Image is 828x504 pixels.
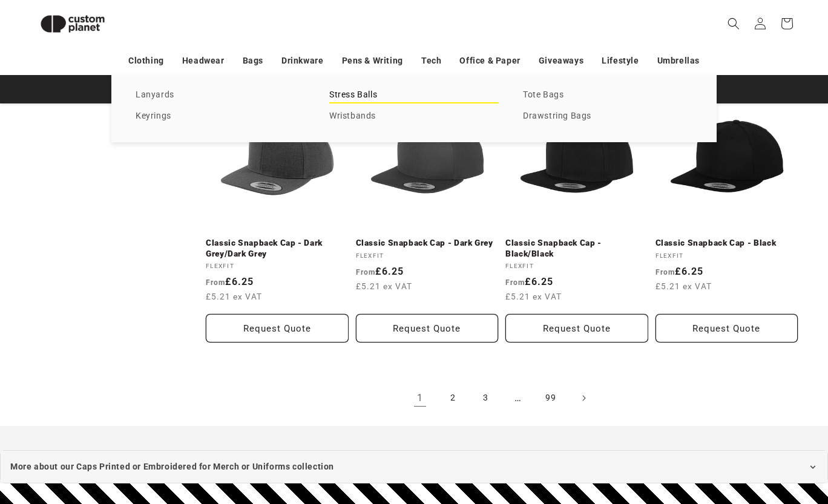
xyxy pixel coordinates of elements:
[182,50,225,71] a: Headwear
[657,50,700,71] a: Umbrellas
[281,50,323,71] a: Drinkware
[505,238,648,259] a: Classic Snapback Cap - Black/Black
[459,50,520,71] a: Office & Paper
[356,238,499,249] a: Classic Snapback Cap - Dark Grey
[539,50,583,71] a: Giveaways
[602,50,639,71] a: Lifestyle
[10,459,334,474] span: More about our Caps Printed or Embroidered for Merch or Uniforms collection
[243,50,263,71] a: Bags
[30,5,115,43] img: Custom Planet
[407,385,433,411] a: Page 1
[720,10,747,37] summary: Search
[767,446,828,504] iframe: Chat Widget
[505,314,648,342] button: Request Quote
[136,108,305,125] a: Keyrings
[570,385,597,411] a: Next page
[537,385,564,411] a: Page 99
[329,108,499,125] a: Wristbands
[523,108,692,125] a: Drawstring Bags
[136,87,305,103] a: Lanyards
[523,87,692,103] a: Tote Bags
[655,314,798,342] button: Request Quote
[206,385,798,411] nav: Pagination
[206,314,349,342] button: Request Quote
[472,385,499,411] a: Page 3
[206,238,349,259] a: Classic Snapback Cap - Dark Grey/Dark Grey
[655,238,798,249] a: Classic Snapback Cap - Black
[329,87,499,103] a: Stress Balls
[356,314,499,342] button: Request Quote
[505,385,531,411] span: …
[439,385,466,411] a: Page 2
[342,50,403,71] a: Pens & Writing
[421,50,441,71] a: Tech
[128,50,164,71] a: Clothing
